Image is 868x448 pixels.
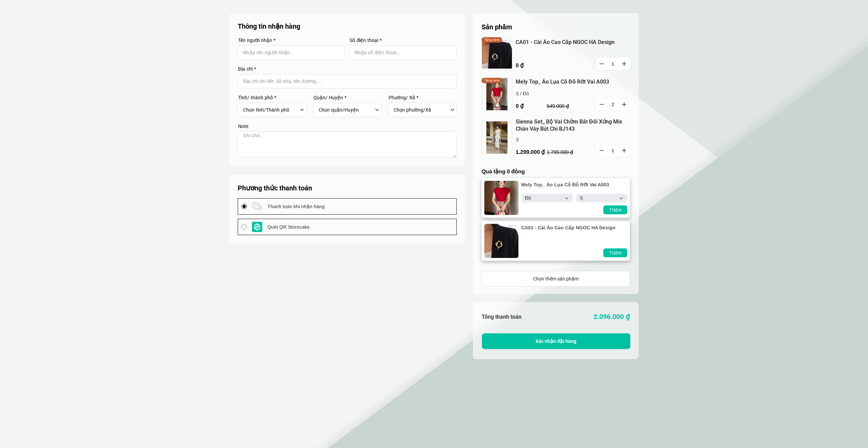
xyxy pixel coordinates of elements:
[482,22,630,32] h5: Sản phẩm
[596,58,630,70] input: Quantity input
[238,45,345,60] input: Input Nhập tên người nhận...
[516,118,630,133] a: Sienna Set_ Bộ Vai Chờm Bất Đối Xứng Mix Chân Váy Bút Chì BJ143
[482,78,512,111] img: png.png
[482,275,630,283] div: Chọn thêm sản phẩm
[516,136,584,143] p: S
[516,90,584,97] p: S / Đỏ
[535,338,577,344] span: Xác nhận đặt hàng
[482,37,512,70] img: jpeg.jpeg
[547,149,577,155] p: 1.799.000 ₫
[484,224,518,258] img: jpeg.jpeg
[238,21,457,31] p: Thông tin nhận hàng
[238,95,306,100] label: Tỉnh/ thành phố *
[238,124,457,129] label: Note
[241,224,247,230] input: payment logo Quét QR Storecake
[484,181,518,215] img: png.png
[241,204,247,209] input: payment logo Thanh toán khi nhận hàng
[482,333,630,349] button: Xác nhận đặt hàng
[349,38,457,43] label: Số điện thoại *
[482,78,502,83] p: Tặng kèm
[238,38,345,43] label: Tên người nhận *
[482,271,630,287] a: Chọn thêm sản phẩm
[349,45,457,60] input: Input Nhập số điện thoại...
[394,104,448,116] select: Select commune
[267,223,310,231] span: Quét QR Storecake
[238,67,457,71] label: Địa chỉ *
[482,168,630,175] h4: Quà tặng 0 đồng
[482,314,556,320] h6: Tổng thanh toán
[319,104,373,116] select: Select district
[238,183,457,193] h5: Phương thức thanh toán
[603,206,627,214] div: Thêm
[252,201,262,212] img: payment logo
[516,148,584,156] p: 1.299.000 ₫
[243,104,298,116] select: Select province
[516,78,630,86] a: Mely Top_ Áo Lụa Cổ Đổ Rớt Vai A003
[238,74,457,88] input: Input address with auto completion
[556,312,630,322] p: 2.096.000 ₫
[547,103,577,109] p: 549.000 ₫
[313,95,382,100] label: Quận/ Huyện *
[521,224,624,231] a: CA01 - Cài Áo Cao Cấp NGOC HA Design
[516,61,584,70] p: 0 ₫
[267,203,325,210] span: Thanh toán khi nhận hàng
[252,222,262,232] img: payment logo
[603,249,627,257] div: Thêm
[596,144,630,157] input: Quantity input
[516,102,584,110] p: 0 ₫
[482,37,502,43] p: Tặng kèm
[482,121,512,154] img: png.png
[521,181,624,188] a: Mely Top_ Áo Lụa Cổ Đổ Rớt Vai A003
[516,39,630,46] a: CA01 - Cài Áo Cao Cấp NGOC HA Design
[596,98,630,111] input: Quantity input
[388,95,457,100] label: Phường/ Xã *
